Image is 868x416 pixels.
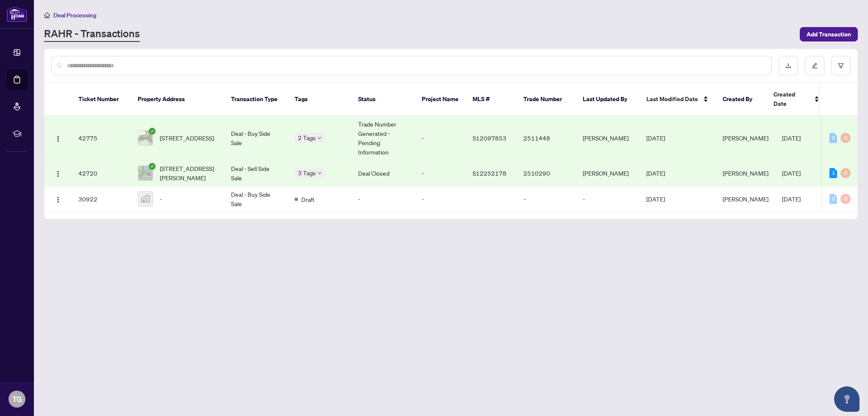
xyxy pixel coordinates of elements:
button: filter [831,56,851,75]
span: S12097853 [473,134,506,142]
span: [PERSON_NAME] [723,195,768,203]
span: [PERSON_NAME] [723,134,768,142]
a: RAHR - Transactions [44,27,140,42]
span: down [317,171,322,175]
span: home [44,12,50,18]
td: - [415,186,466,212]
span: check-circle [149,128,156,135]
span: Created Date [773,90,809,108]
button: Open asap [834,386,860,412]
span: edit [812,63,818,69]
td: 30922 [72,186,131,212]
span: [DATE] [782,195,801,203]
td: Trade Number Generated - Pending Information [351,116,415,160]
div: 0 [829,133,837,143]
th: Ticket Number [72,83,131,116]
div: 0 [840,168,851,178]
th: Property Address [131,83,224,116]
td: [PERSON_NAME] [576,116,640,160]
span: - [160,194,162,204]
th: Last Modified Date [640,83,716,116]
span: [DATE] [782,169,801,177]
span: TG [12,393,22,405]
img: thumbnail-img [138,131,153,145]
td: Deal - Buy Side Sale [224,116,288,160]
th: Trade Number [517,83,576,116]
span: [DATE] [782,134,801,142]
button: download [779,56,798,75]
td: 42720 [72,160,131,186]
button: Logo [51,166,65,180]
th: MLS # [466,83,517,116]
button: Add Transaction [800,27,858,41]
td: Deal Closed [351,160,415,186]
th: Transaction Type [224,83,288,116]
span: S12252178 [473,169,506,177]
span: Add Transaction [807,28,851,41]
td: 42775 [72,116,131,160]
th: Project Name [415,83,466,116]
td: - [517,186,576,212]
td: - [576,186,640,212]
img: thumbnail-img [138,166,153,180]
td: - [415,160,466,186]
th: Tags [288,83,351,116]
img: Logo [55,196,61,203]
span: download [785,63,791,69]
div: 1 [829,168,837,178]
span: down [317,136,322,140]
button: Logo [51,131,65,145]
td: - [415,116,466,160]
button: Logo [51,192,65,206]
div: 0 [840,133,851,143]
th: Last Updated By [576,83,640,116]
span: filter [838,63,844,69]
img: Logo [55,171,61,177]
th: Created By [716,83,767,116]
img: logo [7,6,27,22]
span: Draft [301,195,314,204]
button: edit [805,56,824,75]
span: 2 Tags [298,133,316,143]
img: Logo [55,135,61,142]
span: [DATE] [646,169,665,177]
td: [PERSON_NAME] [576,160,640,186]
span: [DATE] [646,134,665,142]
span: [DATE] [646,195,665,203]
div: 0 [829,194,837,204]
span: Deal Processing [53,11,96,19]
span: Last Modified Date [646,94,698,104]
span: check-circle [149,163,156,170]
span: [PERSON_NAME] [723,169,768,177]
td: 2510290 [517,160,576,186]
span: 3 Tags [298,168,316,178]
th: Status [351,83,415,116]
span: [STREET_ADDRESS] [160,133,214,143]
span: [STREET_ADDRESS][PERSON_NAME] [160,164,217,182]
img: thumbnail-img [138,192,153,206]
div: 0 [840,194,851,204]
td: Deal - Sell Side Sale [224,160,288,186]
td: - [351,186,415,212]
td: 2511448 [517,116,576,160]
td: Deal - Buy Side Sale [224,186,288,212]
th: Created Date [767,83,826,116]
